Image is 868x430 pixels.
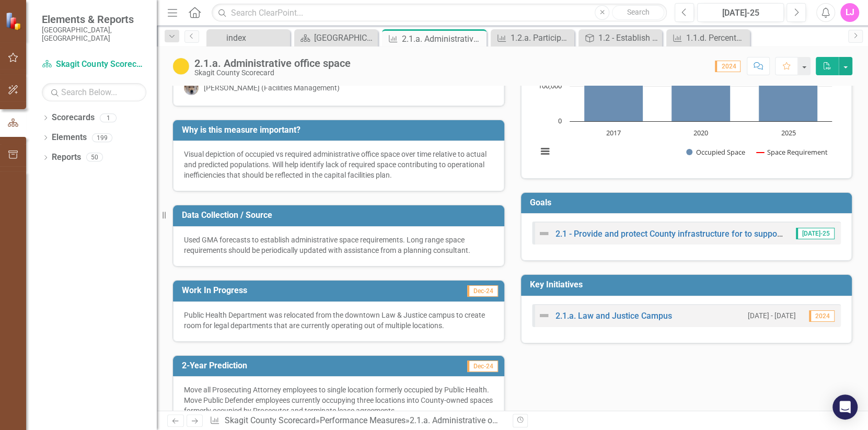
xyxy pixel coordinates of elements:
[606,128,620,137] text: 2017
[42,26,146,43] small: [GEOGRAPHIC_DATA], [GEOGRAPHIC_DATA]
[52,112,95,124] a: Scorecards
[184,235,493,255] p: Used GMA forecasts to establish administrative space requirements. Long range space requirements ...
[210,415,504,427] div: » »
[172,58,189,75] img: Caution
[184,149,493,180] p: Visual depiction of occupied vs required administrative office space over time relative to actual...
[538,144,552,158] button: View chart menu, Chart
[671,59,730,121] path: 2020, 178,866. Occupied Space.
[758,54,817,121] path: 2025, 191,932. Occupied Space.
[42,59,146,71] a: Skagit County Scorecard
[781,128,795,137] text: 2025
[555,311,672,321] a: 2.1.a. Law and Justice Campus
[530,280,847,289] h3: Key Initiatives
[530,198,847,207] h3: Goals
[182,361,395,370] h3: 2-Year Prediction
[538,227,550,240] img: Not Defined
[697,3,784,22] button: [DATE]-25
[584,58,643,121] path: 2017, 180,561. Occupied Space.
[532,11,841,168] div: Chart. Highcharts interactive chart.
[669,31,747,44] a: 1.1.d. Percentage of employees evaluated annually
[748,311,796,321] small: [DATE] - [DATE]
[184,385,493,416] p: Move all Prosecuting Attorney employees to single location formerly occupied by Public Health. Mo...
[767,147,827,157] text: Space Requirement
[184,310,493,331] p: Public Health Department was relocated from the downtown Law & Justice campus to create room for ...
[627,8,650,16] span: Search
[612,5,664,20] button: Search
[493,31,572,44] a: 1.2.a. Participation in Wellness Committee/Activities
[693,128,708,137] text: 2020
[402,32,484,45] div: 2.1.a. Administrative office space
[532,11,837,168] svg: Interactive chart
[184,80,199,95] img: Ken Hansen
[538,309,550,322] img: Not Defined
[52,132,87,144] a: Elements
[92,133,112,142] div: 199
[297,31,375,44] a: [GEOGRAPHIC_DATA] Page
[757,148,828,157] button: Show Space Requirement
[182,286,395,295] h3: Work In Progress
[809,310,835,322] span: 2024
[686,148,746,157] button: Show Occupied Space
[696,147,745,157] text: Occupied Space
[832,394,858,420] div: Open Intercom Messenger
[226,31,287,44] div: index
[209,31,287,44] a: index
[42,83,146,101] input: Search Below...
[194,57,351,69] div: 2.1.a. Administrative office space
[194,69,351,77] div: Skagit County Scorecard
[212,4,667,22] input: Search ClearPoint...
[182,125,499,135] h3: Why is this measure important?
[584,54,817,121] g: Occupied Space, series 1 of 2. Bar series with 3 bars.
[182,211,499,220] h3: Data Collection / Source
[796,228,835,239] span: [DATE]-25
[558,116,562,125] text: 0
[715,61,740,72] span: 2024
[42,13,146,26] span: Elements & Reports
[598,31,659,44] div: 1.2 - Establish a positive workplace culture and enhance employee belonging and satisfaction.
[467,361,498,372] span: Dec-24
[52,152,81,164] a: Reports
[320,415,406,425] a: Performance Measures
[538,81,562,90] text: 100,000
[5,12,24,30] img: ClearPoint Strategy
[204,83,340,93] div: [PERSON_NAME] (Facilities Management)
[467,285,498,297] span: Dec-24
[840,3,859,22] button: LJ
[511,31,572,44] div: 1.2.a. Participation in Wellness Committee/Activities
[100,113,117,122] div: 1
[225,415,316,425] a: Skagit County Scorecard
[581,31,659,44] a: 1.2 - Establish a positive workplace culture and enhance employee belonging and satisfaction.
[686,31,747,44] div: 1.1.d. Percentage of employees evaluated annually
[314,31,375,44] div: [GEOGRAPHIC_DATA] Page
[86,153,103,162] div: 50
[701,7,780,19] div: [DATE]-25
[410,415,532,425] div: 2.1.a. Administrative office space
